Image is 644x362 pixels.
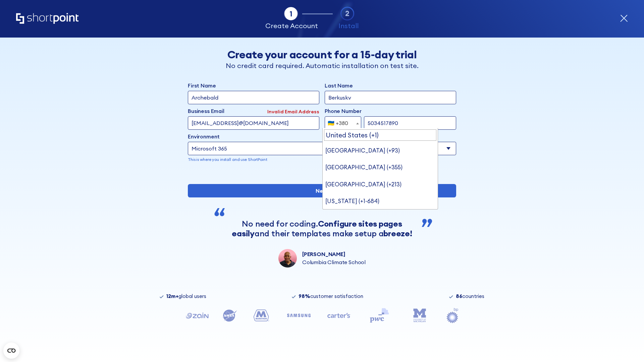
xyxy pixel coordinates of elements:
li: [US_STATE] (+1-684) [323,193,438,209]
button: Open CMP widget [3,343,19,359]
input: Search [324,129,437,141]
li: [GEOGRAPHIC_DATA] (+355) [323,159,438,176]
li: [GEOGRAPHIC_DATA] (+93) [323,142,438,159]
li: [GEOGRAPHIC_DATA] (+213) [323,176,438,193]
